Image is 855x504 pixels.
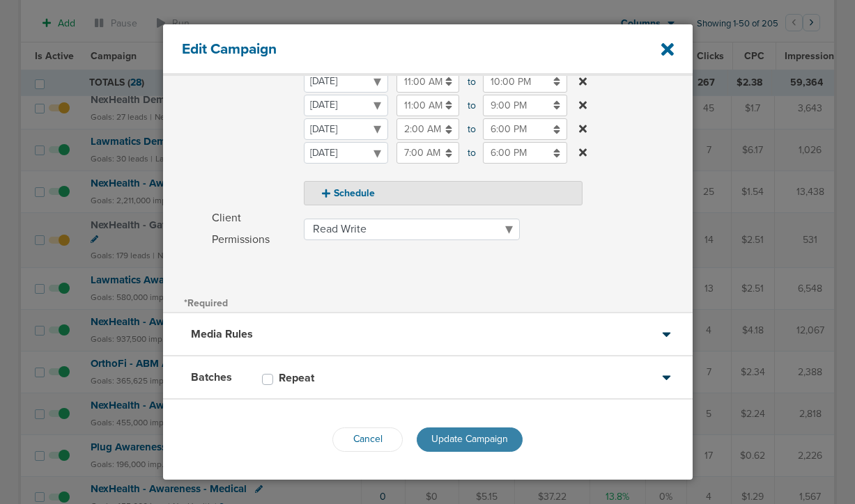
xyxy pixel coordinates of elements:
[417,427,523,452] button: Update Campaign
[396,71,459,93] input: to
[304,95,388,116] select: to
[576,71,590,93] button: to
[304,142,388,164] select: to
[182,40,624,58] h4: Edit Campaign
[431,433,508,445] span: Update Campaign
[396,142,459,164] input: to
[184,297,228,309] span: *Required
[304,219,520,240] select: Client Permissions
[483,142,567,164] input: to
[332,427,403,452] button: Cancel
[191,370,232,384] h3: Batches
[468,118,475,140] span: to
[279,371,314,385] h3: Repeat
[468,71,475,93] span: to
[576,95,590,116] button: to
[483,71,567,93] input: to
[396,95,459,116] input: to
[191,327,253,341] h3: Media Rules
[483,95,567,116] input: to
[468,95,475,116] span: to
[212,207,295,251] span: Client Permissions
[576,142,590,164] button: to
[396,118,459,140] input: to
[483,118,567,140] input: to
[304,71,388,93] select: to
[304,118,388,140] select: to
[304,181,583,205] button: Schedule to to to to to to
[576,118,590,140] button: to
[468,142,475,164] span: to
